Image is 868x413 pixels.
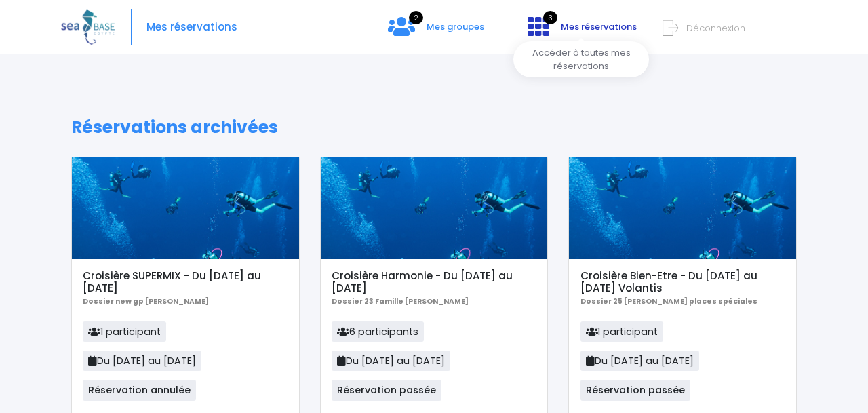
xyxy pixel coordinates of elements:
span: 3 [543,11,557,24]
span: 6 participants [332,321,424,342]
span: Réservation passée [332,380,441,400]
a: 3 Mes réservations [517,25,645,38]
span: 1 participant [83,321,166,342]
b: Dossier 25 [PERSON_NAME] places spéciales [580,296,757,307]
span: Mes groupes [427,20,484,33]
div: Accéder à toutes mes réservations [513,41,649,77]
b: Dossier 23 Famille [PERSON_NAME] [332,296,469,307]
span: 2 [409,11,423,24]
span: Du [DATE] au [DATE] [332,351,450,371]
h5: Croisière Bien-Etre - Du [DATE] au [DATE] Volantis [580,270,785,294]
span: Du [DATE] au [DATE] [83,351,201,371]
h5: Croisière SUPERMIX - Du [DATE] au [DATE] [83,270,288,294]
h5: Croisière Harmonie - Du [DATE] au [DATE] [332,270,536,294]
span: Mes réservations [561,20,637,33]
span: 1 participant [580,321,664,342]
h1: Réservations archivées [71,117,797,138]
span: Déconnexion [686,22,745,35]
span: Réservation annulée [83,380,196,400]
b: Dossier new gp [PERSON_NAME] [83,296,209,307]
span: Du [DATE] au [DATE] [580,351,699,371]
span: Réservation passée [580,380,690,400]
a: 2 Mes groupes [377,25,495,38]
